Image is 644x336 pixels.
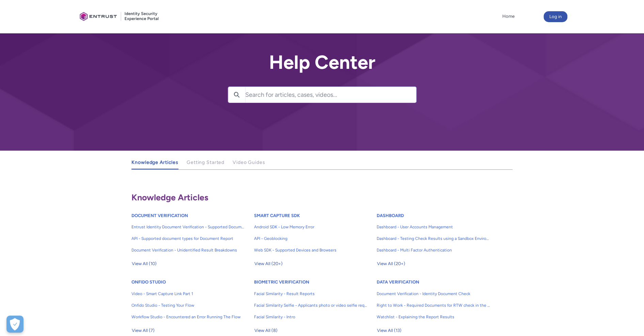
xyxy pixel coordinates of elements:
[501,11,516,21] a: Home
[254,221,367,233] a: Android SDK - Low Memory Error
[131,288,245,300] a: Video - Smart Capture Link Part 1
[254,279,309,285] a: BIOMETRIC VERIFICATION
[131,291,245,297] span: Video - Smart Capture Link Part 1
[254,258,283,269] button: View All (20+)
[254,288,367,300] a: Facial Similarity - Result Reports
[377,258,406,269] button: View All (20+)
[254,235,367,242] span: API - Geoblocking
[254,213,300,218] a: SMART CAPTURE SDK
[131,156,178,169] a: Knowledge Articles
[377,302,490,308] span: Right to Work - Required Documents for RTW check in the [GEOGRAPHIC_DATA]
[377,221,490,233] a: Dashboard - User Accounts Management
[131,224,245,230] span: Entrust Identity Document Verification - Supported Document type and size
[131,221,245,233] a: Entrust Identity Document Verification - Supported Document type and size
[131,311,245,323] a: Workflow Studio - Encountered an Error Running The Flow
[377,288,490,300] a: Document Verification - Identity Document Check
[132,325,155,336] span: View All (7)
[377,325,402,336] button: View All (13)
[131,314,245,320] span: Workflow Studio - Encountered an Error Running The Flow
[377,247,490,253] span: Dashboard - Multi Factor Authentication
[187,159,224,165] span: Getting Started
[377,314,490,320] span: Watchlist - Explaining the Report Results
[131,159,178,165] span: Knowledge Articles
[254,259,283,269] span: View All (20+)
[233,156,265,169] a: Video Guides
[131,300,245,311] a: Onfido Studio - Testing Your Flow
[254,244,367,256] a: Web SDK - Supported Devices and Browsers
[131,233,245,244] a: API - Supported document types for Document Report
[131,247,245,253] span: Document Verification - Unidentified Result Breakdowns
[131,279,166,285] a: ONFIDO STUDIO
[6,316,23,333] div: Cookie Preferences
[377,325,402,336] span: View All (13)
[131,244,245,256] a: Document Verification - Unidentified Result Breakdowns
[377,233,490,244] a: Dashboard - Testing Check Results using a Sandbox Environment
[544,11,567,22] button: Log in
[377,300,490,311] a: Right to Work - Required Documents for RTW check in the [GEOGRAPHIC_DATA]
[131,325,155,336] button: View All (7)
[254,314,367,320] span: Facial Similarity - Intro
[254,291,367,297] span: Facial Similarity - Result Reports
[377,259,405,269] span: View All (20+)
[254,325,278,336] button: View All (8)
[254,224,367,230] span: Android SDK - Low Memory Error
[245,87,416,103] input: Search for articles, cases, videos...
[131,213,188,218] a: DOCUMENT VERIFICATION
[228,87,245,103] button: Search
[254,302,367,308] span: Facial Similarity Selfie - Applicants photo or video selfie requirements
[131,235,245,242] span: API - Supported document types for Document Report
[254,233,367,244] a: API - Geoblocking
[377,235,490,242] span: Dashboard - Testing Check Results using a Sandbox Environment
[131,258,157,269] button: View All (10)
[377,291,490,297] span: Document Verification - Identity Document Check
[254,325,278,336] span: View All (8)
[377,279,419,285] a: DATA VERIFICATION
[6,316,23,333] button: Open Preferences
[187,156,224,169] a: Getting Started
[132,259,157,269] span: View All (10)
[254,300,367,311] a: Facial Similarity Selfie - Applicants photo or video selfie requirements
[377,224,490,230] span: Dashboard - User Accounts Management
[254,247,367,253] span: Web SDK - Supported Devices and Browsers
[228,52,417,73] h2: Help Center
[377,244,490,256] a: Dashboard - Multi Factor Authentication
[233,159,265,165] span: Video Guides
[131,192,208,202] span: Knowledge Articles
[131,302,245,308] span: Onfido Studio - Testing Your Flow
[377,213,404,218] a: DASHBOARD
[377,311,490,323] a: Watchlist - Explaining the Report Results
[254,311,367,323] a: Facial Similarity - Intro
